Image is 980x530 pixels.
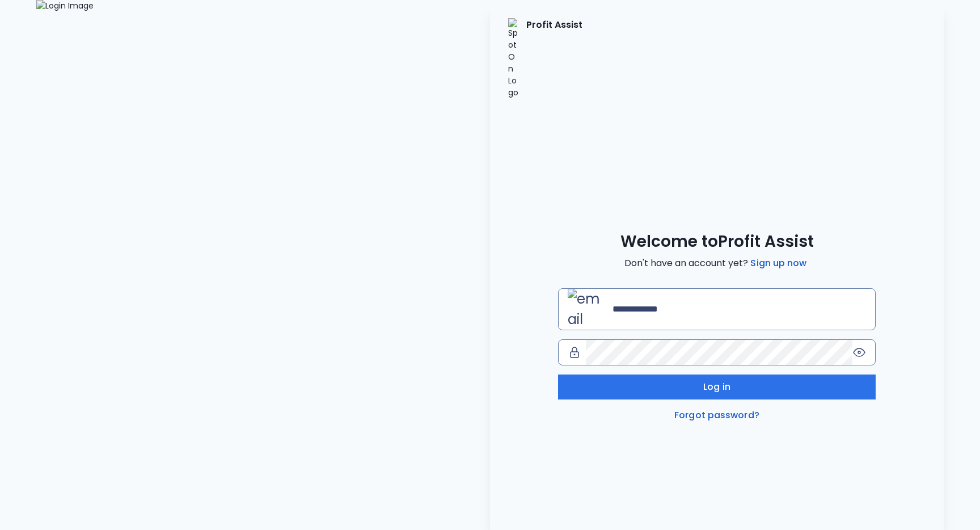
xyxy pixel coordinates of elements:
[703,380,730,394] span: Log in
[508,18,519,99] img: SpotOn Logo
[558,375,876,399] button: Log in
[748,256,809,270] a: Sign up now
[568,289,608,330] img: email
[620,232,814,252] span: Welcome to Profit Assist
[526,18,582,99] p: Profit Assist
[672,409,762,422] a: Forgot password?
[624,256,809,270] span: Don't have an account yet?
